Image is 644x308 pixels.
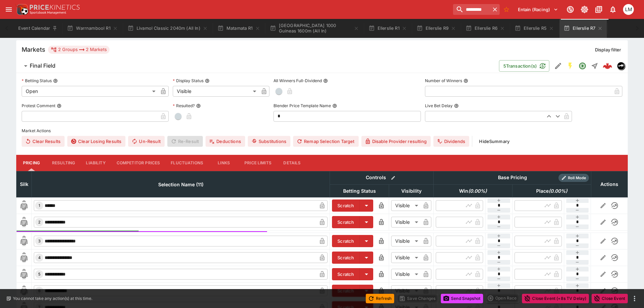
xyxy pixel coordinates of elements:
button: Competitor Prices [111,155,166,171]
div: Visible [391,252,421,263]
div: Visible [391,285,421,296]
h5: Markets [22,46,45,53]
button: Matamata R1 [213,19,264,38]
img: runner 5 [19,269,29,280]
img: PriceKinetics Logo [15,3,28,16]
span: Place(0.00%) [529,187,575,195]
button: Remap Selection Target [293,136,359,147]
img: runner 6 [19,285,29,296]
img: Sportsbook Management [30,11,66,14]
button: Betting Status [53,78,58,83]
div: Open [22,86,158,97]
button: Details [277,155,307,171]
button: Protest Comment [57,103,62,108]
button: Liability [80,155,111,171]
p: You cannot take any action(s) at this time. [13,295,92,302]
button: Scratch [332,199,360,212]
svg: Open [578,62,587,70]
button: Scratch [332,252,360,264]
span: 3 [37,239,42,243]
button: Links [209,155,239,171]
button: Event Calendar [14,19,62,38]
button: Ellerslie R7 [559,19,607,38]
button: Luigi Mollo [621,2,636,17]
div: 30976875-c3a5-4022-a195-daf0c5ef6e41 [603,61,612,71]
button: Select Tenant [514,4,562,15]
span: Selection Name (11) [151,181,211,189]
button: Final Field [16,59,499,73]
button: Live Bet Delay [454,103,459,108]
div: Visible [173,86,259,97]
div: split button [486,293,519,303]
button: Pricing [16,155,47,171]
img: runner 4 [19,252,29,263]
button: [GEOGRAPHIC_DATA] 1000 Guineas 1600m (All In) [266,19,363,38]
button: Resulting [47,155,80,171]
p: Blender Price Template Name [273,103,331,109]
button: Close Event (+8s TV Delay) [522,294,589,303]
button: Documentation [593,3,605,16]
button: Close Event [592,294,628,303]
span: 6 [37,288,42,293]
button: Notifications [607,3,619,16]
div: Visible [391,236,421,246]
button: Scratch [332,268,360,280]
th: Silk [17,171,32,197]
button: Number of Winners [463,78,468,83]
span: Re-Result [167,136,203,147]
th: Controls [330,171,434,184]
button: Open [576,60,589,72]
button: Blender Price Template Name [332,103,337,108]
button: more [630,294,639,303]
span: 2 [37,220,42,224]
span: 5 [37,272,42,277]
button: Connected to PK [564,3,576,16]
img: logo-cerberus--red.svg [603,61,612,71]
th: Actions [591,171,627,197]
p: Display Status [173,78,204,84]
p: Protest Comment [22,103,55,109]
img: PriceKinetics [30,5,80,10]
button: Ellerslie R1 [364,19,411,38]
img: runner 2 [19,217,29,228]
p: Number of Winners [425,78,462,84]
button: open drawer [3,3,15,16]
p: Betting Status [22,78,52,84]
button: Scratch [332,285,360,297]
div: nztr [617,62,625,70]
button: Toggle light/dark mode [578,3,591,16]
button: Dividends [433,136,469,147]
button: Price Limits [239,155,277,171]
button: Ellerslie R6 [461,19,509,38]
button: Straight [589,60,601,72]
button: Ellerslie R9 [412,19,460,38]
button: Disable Provider resulting [361,136,431,147]
button: Scratch [332,216,360,228]
button: Clear Losing Results [67,136,125,147]
div: 2 Groups 2 Markets [51,46,107,54]
div: Visible [391,217,421,228]
button: No Bookmarks [501,4,512,15]
button: Substitutions [248,136,290,147]
button: Un-Result [128,136,164,147]
p: Live Bet Delay [425,103,453,109]
p: Resulted? [173,103,195,109]
button: Warrnambool R1 [63,19,122,38]
button: 5Transaction(s) [499,60,549,72]
input: search [453,4,490,15]
div: Luigi Mollo [623,4,634,15]
button: Bulk edit [389,173,398,182]
span: 1 [37,203,42,208]
span: Win(0.00%) [452,187,494,195]
button: Livamol Classic 2040m (All In) [123,19,212,38]
button: Refresh [366,294,394,303]
button: Resulted? [196,103,201,108]
a: 30976875-c3a5-4022-a195-daf0c5ef6e41 [601,59,614,73]
em: ( 0.00 %) [549,187,567,195]
button: SGM Enabled [564,60,576,72]
button: Send Snapshot [441,294,483,303]
button: Edit Detail [552,60,564,72]
button: HideSummary [475,136,514,147]
span: 4 [37,255,42,260]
